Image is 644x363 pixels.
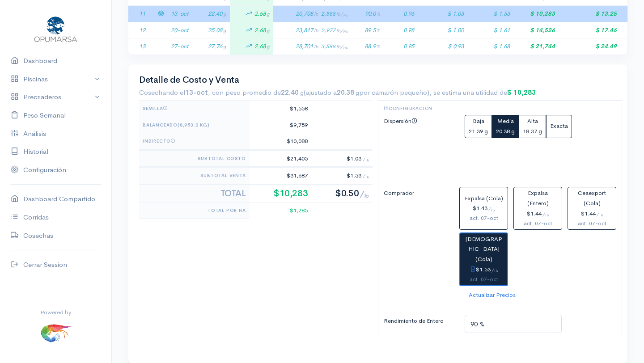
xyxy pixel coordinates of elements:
[365,158,369,162] sub: lb
[364,192,369,199] sub: lb
[418,22,467,38] td: $ 1.00
[597,211,603,217] span: /
[465,289,520,302] button: Actualizar Precios
[559,38,627,55] td: $ 24.49
[519,115,546,138] button: Alta18.37 g
[351,22,384,38] td: 89.5
[363,156,369,162] span: /
[494,269,498,273] sub: lb
[194,6,230,22] td: 22.40
[143,189,246,198] h2: Total
[139,150,250,167] th: Subtotal Costo
[139,117,250,133] th: Balanceado
[139,167,250,185] th: Subtotal Venta
[463,203,504,214] div: $1.43
[230,38,273,55] td: 2.68
[167,22,194,38] td: 20-oct
[223,43,226,50] span: g
[40,317,72,349] img: ...
[578,189,606,207] span: Ceaexport (Cola)
[491,266,498,273] span: /
[377,43,380,50] span: %
[311,150,373,167] td: $1.03
[250,133,312,150] td: $10,088
[550,122,568,130] span: Exacta
[250,167,312,185] td: $31,687
[267,11,270,17] span: g
[321,10,347,17] span: 2,588
[469,127,488,135] small: 21.39 g
[223,11,226,17] span: g
[527,117,538,125] span: Alta
[493,10,510,17] span: $ 1.53
[304,88,429,97] span: (ajustado a por camarón pequeño)
[465,115,492,138] button: Baja21.39 g
[384,6,418,22] td: 0.96
[464,275,504,284] div: act. 07-oct
[365,175,369,179] sub: lb
[378,115,459,173] label: Dispersión
[459,187,508,229] button: Expalsa (Cola)$1.43/lbact. 07-oct
[599,213,603,217] sub: lb
[513,6,559,22] td: $ 10,283
[139,26,145,34] span: 12
[194,22,230,38] td: 25.08
[281,88,304,97] strong: 22.40
[314,27,318,34] span: lb
[559,22,627,38] td: $ 17.46
[351,6,384,22] td: 90.0
[267,27,270,34] span: g
[273,6,351,22] td: 20,708
[384,106,616,111] h6: Configuración
[230,6,273,22] td: 2.68
[513,38,559,55] td: $ 21,744
[139,75,617,85] h2: Detalle de Costo y Venta
[465,194,503,202] span: Expalsa (Cola)
[491,208,495,212] sub: lb
[488,205,495,211] span: /
[493,42,510,50] span: $ 1.68
[139,42,145,50] span: 13
[363,173,369,179] span: /
[464,265,504,275] div: $1.53
[384,38,418,55] td: 0.95
[523,127,542,135] small: 18.37 g
[546,115,572,138] button: Exacta
[336,11,347,17] span: lb/
[343,46,347,50] sub: Ha
[378,187,459,285] label: Comprador
[167,6,194,22] td: 13-oct
[167,38,194,55] td: 27-oct
[185,88,208,97] strong: 13-oct
[542,211,549,217] span: /
[223,27,226,34] span: g
[273,38,351,55] td: 28,701
[572,209,612,219] div: $1.44
[492,115,519,138] button: Media20.38 g
[194,38,230,55] td: 27.76
[337,88,359,97] strong: 20.38
[568,187,616,229] button: Ceaexport (Cola)$1.44/lbact. 07-oct
[250,150,312,167] td: $21,405
[250,101,312,117] td: $1,558
[466,235,502,263] span: [DEMOGRAPHIC_DATA] (Cola)
[343,30,347,34] sub: Ha
[497,117,514,125] span: Media
[360,189,369,198] span: /
[300,89,304,97] small: g
[139,202,250,218] th: Total Por Ha
[321,27,347,34] span: 2,977
[378,315,459,329] label: Rendimiento de Entero
[336,44,347,50] span: lb/
[314,11,318,17] span: lb
[473,117,484,125] span: Baja
[559,6,627,22] td: $ 13.25
[517,219,558,228] div: act. 07-oct
[572,219,612,228] div: act. 07-oct
[311,167,373,185] td: $1.53
[384,22,418,38] td: 0.98
[507,88,536,97] strong: $ 10,283
[418,6,467,22] td: $ 1.03
[178,122,210,128] span: (8,953.0 kg)
[545,213,549,217] sub: lb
